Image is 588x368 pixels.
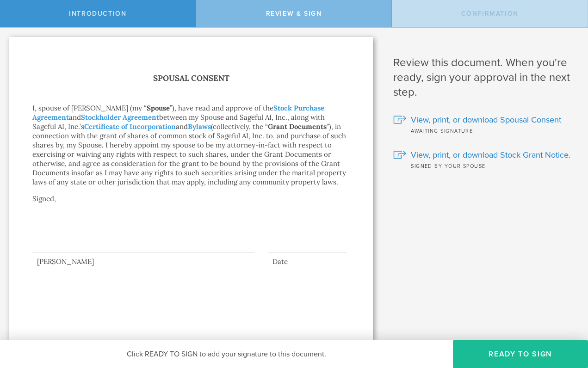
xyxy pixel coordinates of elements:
div: Awaiting signature [393,126,574,135]
p: Signed, [32,194,350,222]
div: Date [268,257,347,266]
div: [PERSON_NAME] [32,257,254,266]
p: I, spouse of [PERSON_NAME] (my “ ”), have read and approve of the and between my Spouse and Sagef... [32,104,350,187]
a: Certificate of Incorporation [84,122,176,131]
span: View, print, or download Spousal Consent [411,114,561,126]
strong: Grant Documents [268,122,327,131]
span: Review & Sign [266,10,322,18]
a: Bylaws [188,122,211,131]
a: Stockholder Agreement [81,113,159,122]
span: Introduction [69,10,126,18]
h1: Review this document. When you're ready, sign your approval in the next step. [393,55,574,100]
span: View, print, or download Stock Grant Notice. [411,149,570,161]
strong: Spouse [147,104,170,112]
h1: Spousal Consent [32,72,350,85]
a: Stock Purchase Agreement [32,104,324,122]
span: Confirmation [461,10,519,18]
div: Signed by your spouse [393,161,574,170]
span: Click READY TO SIGN to add your signature to this document. [127,350,326,359]
button: Ready to Sign [453,340,588,368]
iframe: Chat Widget [542,296,588,340]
